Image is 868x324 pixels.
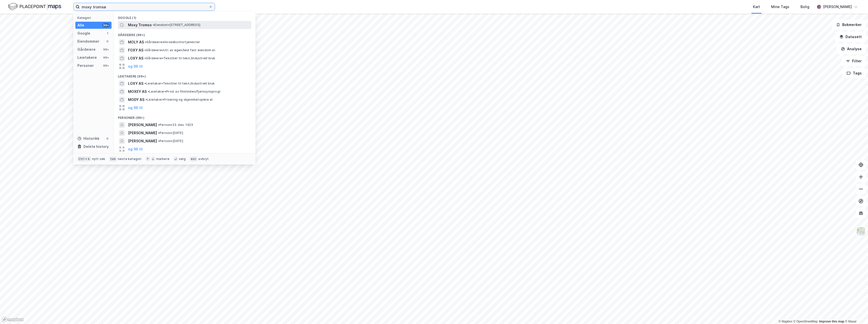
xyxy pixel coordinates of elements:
[158,139,183,143] span: Person • [DATE]
[128,22,152,28] span: Moxy Tromso
[77,22,84,28] div: Alle
[114,12,255,21] div: Google (1)
[102,23,110,27] div: 99+
[819,320,844,323] a: Improve this map
[114,29,255,38] div: Gårdeiere (99+)
[114,70,255,79] div: Leietakere (99+)
[198,157,209,161] div: avbryt
[771,4,789,10] div: Mine Tags
[144,82,146,85] span: •
[842,56,866,66] button: Filter
[144,56,215,60] span: Gårdeiere • Tekstiler til tekn./industriell bruk
[778,320,792,323] a: Mapbox
[158,139,160,143] span: •
[77,38,99,44] div: Eiendommer
[156,157,169,161] div: markere
[148,90,149,93] span: •
[823,4,852,10] div: [PERSON_NAME]
[128,47,143,53] span: FOXY AS
[80,3,209,11] input: Søk på adresse, matrikkel, gårdeiere, leietakere eller personer
[837,44,866,54] button: Analyse
[128,80,143,87] span: LOXY AS
[179,157,186,161] div: velg
[842,68,866,78] button: Tags
[153,23,200,27] span: Eiendom • [STREET_ADDRESS]
[793,320,818,323] a: OpenStreetMap
[2,317,24,322] a: Mapbox homepage
[105,137,110,141] div: 0
[128,97,144,103] span: MODY AS
[118,157,142,161] div: neste kategori
[105,39,110,43] div: 0
[144,56,146,60] span: •
[145,40,200,44] span: Gårdeiere • Hovedkontortjenester
[145,40,146,44] span: •
[843,300,868,324] iframe: Chat Widget
[856,227,866,236] img: Z
[92,157,105,161] div: nytt søk
[145,98,147,101] span: •
[77,136,99,142] div: Historikk
[8,2,61,11] img: logo.f888ab2527a4732fd821a326f86c7f29.svg
[105,31,110,35] div: 1
[83,144,109,150] div: Delete history
[128,122,157,128] span: [PERSON_NAME]
[158,131,183,135] span: Person • [DATE]
[158,123,160,127] span: •
[109,156,117,161] div: tab
[148,90,221,94] span: Leietaker • Prod. av film/video/fjernsynsprogr.
[102,47,110,51] div: 99+
[102,64,110,68] div: 99+
[145,98,213,102] span: Leietaker • Frisering og skjønnhetspleie el.
[843,300,868,324] div: Kontrollprogram for chat
[77,46,96,52] div: Gårdeiere
[128,89,147,95] span: MOXEY AS
[128,55,143,61] span: LOXY AS
[77,30,90,36] div: Google
[832,20,866,30] button: Bokmerker
[158,123,193,127] span: Person • 23. des. 1923
[800,4,809,10] div: Bolig
[753,4,760,10] div: Kart
[77,156,91,161] div: Ctrl + k
[128,63,143,69] button: og 96 til
[144,82,215,86] span: Leietaker • Tekstiler til tekn./industriell bruk
[153,23,154,27] span: •
[190,156,198,161] div: esc
[102,56,110,60] div: 99+
[144,48,146,52] span: •
[128,130,157,136] span: [PERSON_NAME]
[77,55,97,61] div: Leietakere
[158,131,160,135] span: •
[77,63,94,69] div: Personer
[128,138,157,144] span: [PERSON_NAME]
[128,39,144,45] span: MOLY AS
[128,146,143,152] button: og 96 til
[128,105,143,111] button: og 96 til
[114,112,255,121] div: Personer (99+)
[144,48,216,52] span: Gårdeiere • Utl. av egen/leid fast eiendom el.
[77,16,112,20] div: Kategori
[835,32,866,42] button: Datasett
